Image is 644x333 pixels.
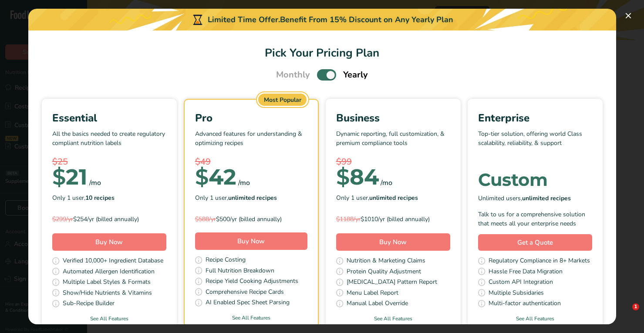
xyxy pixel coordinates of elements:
button: Buy Now [336,233,450,251]
h1: Pick Your Pricing Plan [39,44,606,61]
span: Sub-Recipe Builder [63,299,115,309]
span: Get a Quote [517,238,553,248]
span: Protein Quality Adjustment [347,267,421,278]
span: Multiple Label Styles & Formats [63,277,151,288]
div: Limited Time Offer. [28,9,616,30]
p: Dynamic reporting, full customization, & premium compliance tools [336,129,450,155]
b: 10 recipes [85,194,115,202]
span: Verified 10,000+ Ingredient Database [63,256,163,267]
span: Recipe Yield Cooking Adjustments [206,276,298,287]
div: 42 [195,168,236,186]
div: $25 [52,155,166,168]
div: /mo [89,178,101,188]
div: $254/yr (billed annually) [52,215,166,224]
span: Manual Label Override [347,299,408,309]
span: Unlimited users, [478,194,571,203]
span: Hassle Free Data Migration [489,267,563,278]
div: /mo [238,178,250,188]
div: Talk to us for a comprehensive solution that meets all your enterprise needs [478,210,592,228]
span: Buy Now [237,237,265,246]
span: Menu Label Report [347,288,398,299]
span: $ [336,164,350,190]
iframe: Intercom live chat [614,303,635,324]
a: See All Features [326,315,461,323]
div: $1010/yr (billed annually) [336,215,450,224]
div: Enterprise [478,110,592,126]
p: All the basics needed to create regulatory compliant nutrition labels [52,129,166,155]
div: Most Popular [258,94,307,106]
b: unlimited recipes [228,194,277,202]
div: /mo [381,178,392,188]
span: Custom API Integration [489,277,553,288]
span: Monthly [276,68,310,81]
span: Nutrition & Marketing Claims [347,256,425,267]
div: Custom [478,171,592,188]
b: unlimited recipes [522,194,571,202]
p: Top-tier solution, offering world Class scalability, reliability, & support [478,129,592,155]
b: unlimited recipes [369,194,418,202]
span: Comprehensive Recipe Cards [206,287,284,298]
span: Multiple Subsidaries [489,288,544,299]
span: Automated Allergen Identification [63,267,155,278]
p: Advanced features for understanding & optimizing recipes [195,129,307,155]
span: Only 1 user, [336,193,418,202]
div: $500/yr (billed annually) [195,215,307,224]
span: Buy Now [379,238,407,246]
span: $588/yr [195,215,216,223]
button: Buy Now [52,233,166,251]
span: $ [52,164,66,190]
div: 84 [336,168,379,186]
div: Pro [195,110,307,126]
a: See All Features [185,314,318,322]
span: Regulatory Compliance in 8+ Markets [489,256,590,267]
div: 21 [52,168,88,186]
span: Full Nutrition Breakdown [206,266,274,277]
span: $ [195,164,209,190]
span: AI Enabled Spec Sheet Parsing [206,298,290,309]
div: Business [336,110,450,126]
div: Essential [52,110,166,126]
button: Buy Now [195,232,307,250]
a: See All Features [468,315,603,323]
a: Get a Quote [478,234,592,251]
span: [MEDICAL_DATA] Pattern Report [347,277,437,288]
span: 1 [632,303,639,310]
span: Buy Now [95,238,123,246]
a: See All Features [42,315,177,323]
span: Show/Hide Nutrients & Vitamins [63,288,152,299]
div: $49 [195,155,307,168]
span: $299/yr [52,215,73,223]
div: $99 [336,155,450,168]
span: Yearly [343,68,368,81]
span: Only 1 user, [195,193,277,202]
span: Recipe Costing [206,255,246,266]
span: Multi-factor authentication [489,299,561,309]
span: Only 1 user, [52,193,115,202]
div: Benefit From 15% Discount on Any Yearly Plan [280,14,453,26]
span: $1188/yr [336,215,361,223]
